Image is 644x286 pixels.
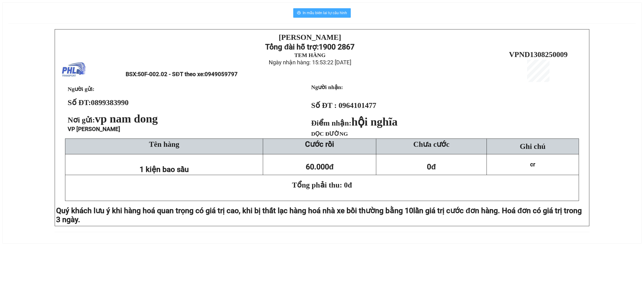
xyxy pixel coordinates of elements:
span: Ngày nhận hàng: 15:53:22 [DATE] [269,59,351,66]
span: hội nghĩa [351,115,398,128]
img: logo [62,58,86,82]
button: printerIn mẫu biên lai tự cấu hình [293,8,351,18]
span: DỌC ĐƯỜNG [311,131,348,137]
span: Người gửi: [68,86,95,92]
span: 50F-002.02 - SĐT theo xe: [138,71,237,78]
strong: Người nhận: [311,84,343,90]
span: BSX: [126,71,237,78]
strong: 1900 2867 [319,42,355,51]
span: Nơi gửi: [68,116,160,124]
span: Tổng phải thu: 0đ [292,181,352,189]
span: cr [530,161,535,168]
span: VPND1308250009 [509,50,568,59]
span: lần giá trị cước đơn hàng. Hoá đơn có giá trị trong 3 ngày. [56,206,582,224]
span: In mẫu biên lai tự cấu hình [303,10,347,16]
strong: [PERSON_NAME] [279,33,341,41]
span: printer [297,11,301,15]
span: 0899383990 [91,98,129,107]
span: 0đ [427,162,436,171]
strong: Số ĐT : [311,101,337,110]
span: Quý khách lưu ý khi hàng hoá quan trọng có giá trị cao, khi bị thất lạc hàng hoá nhà xe bồi thườn... [56,206,413,215]
span: Tên hàng [149,140,179,148]
span: 1 kiện bao sầu [140,165,189,174]
span: vp nam dong [95,112,158,125]
span: 60.000đ [306,162,334,171]
strong: TEM HÀNG [294,52,326,58]
span: 0949059797 [205,71,238,78]
strong: Số ĐT: [68,98,129,107]
span: VP [PERSON_NAME] [68,126,120,132]
span: Chưa cước [413,140,449,148]
span: Ghi chú [520,142,545,151]
strong: Tổng đài hỗ trợ: [265,42,319,51]
strong: Cước rồi [305,140,334,149]
span: 0964101477 [339,101,376,110]
strong: Điểm nhận: [311,119,397,127]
